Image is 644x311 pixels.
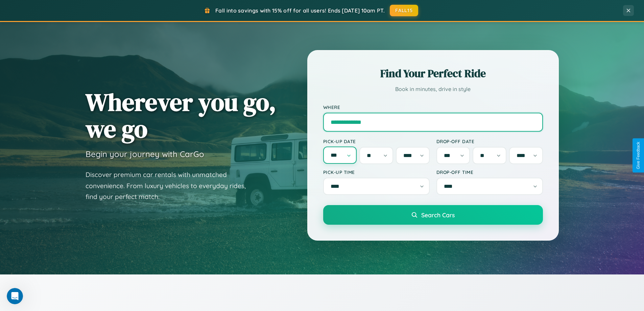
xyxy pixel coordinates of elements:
[7,288,23,304] iframe: Intercom live chat
[323,104,543,110] label: Where
[323,138,430,144] label: Pick-up Date
[323,169,430,175] label: Pick-up Time
[390,5,418,16] button: FALL15
[636,142,641,169] div: Give Feedback
[86,169,255,202] p: Discover premium car rentals with unmatched convenience. From luxury vehicles to everyday rides, ...
[323,205,543,225] button: Search Cars
[436,138,543,144] label: Drop-off Date
[323,84,543,94] p: Book in minutes, drive in style
[86,149,204,159] h3: Begin your journey with CarGo
[215,7,385,14] span: Fall into savings with 15% off for all users! Ends [DATE] 10am PT.
[436,169,543,175] label: Drop-off Time
[323,66,543,81] h2: Find Your Perfect Ride
[86,89,276,142] h1: Wherever you go, we go
[421,211,455,219] span: Search Cars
